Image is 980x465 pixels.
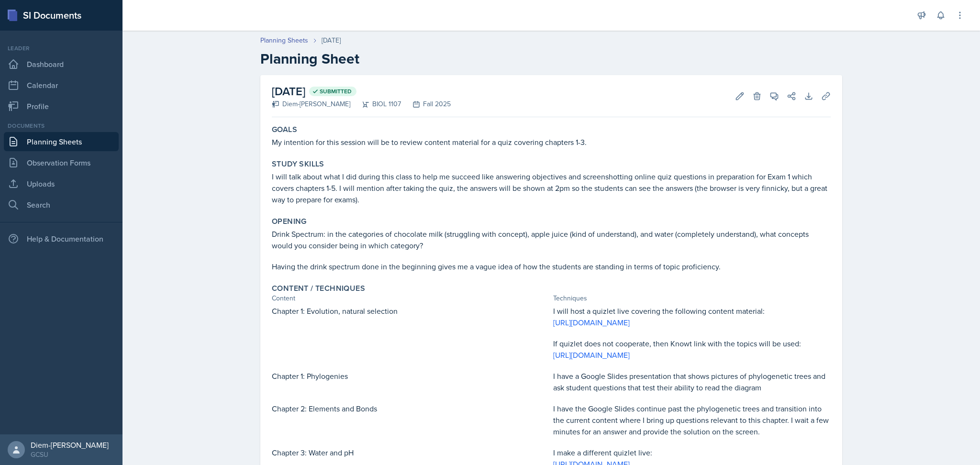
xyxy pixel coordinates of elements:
[4,132,119,151] a: Planning Sheets
[4,229,119,248] div: Help & Documentation
[4,153,119,172] a: Observation Forms
[320,88,352,95] span: Submitted
[260,50,842,67] h2: Planning Sheet
[553,338,831,349] p: If quizlet does not cooperate, then Knowt link with the topics will be used:
[4,76,119,95] a: Calendar
[553,370,831,393] p: I have a Google Slides presentation that shows pictures of phylogenetic trees and ask student que...
[272,125,297,134] label: Goals
[272,370,549,382] p: Chapter 1: Phylogenies
[272,284,365,293] label: Content / Techniques
[272,136,831,148] p: My intention for this session will be to review content material for a quiz covering chapters 1-3.
[4,195,119,214] a: Search
[272,305,549,317] p: Chapter 1: Evolution, natural selection
[401,99,451,109] div: Fall 2025
[4,174,119,193] a: Uploads
[4,55,119,74] a: Dashboard
[272,261,831,272] p: Having the drink spectrum done in the beginning gives me a vague idea of how the students are sta...
[272,217,307,226] label: Opening
[553,350,630,360] a: [URL][DOMAIN_NAME]
[260,35,308,45] a: Planning Sheets
[272,83,451,100] h2: [DATE]
[272,403,549,414] p: Chapter 2: Elements and Bonds
[553,317,630,328] a: [URL][DOMAIN_NAME]
[272,228,831,251] p: Drink Spectrum: in the categories of chocolate milk (struggling with concept), apple juice (kind ...
[4,44,119,53] div: Leader
[553,447,831,458] p: I make a different quizlet live:
[272,293,549,303] div: Content
[553,293,831,303] div: Techniques
[4,97,119,116] a: Profile
[31,450,109,459] div: GCSU
[4,122,119,130] div: Documents
[272,99,350,109] div: Diem-[PERSON_NAME]
[31,440,109,450] div: Diem-[PERSON_NAME]
[553,403,831,437] p: I have the Google Slides continue past the phylogenetic trees and transition into the current con...
[272,159,324,169] label: Study Skills
[272,447,549,458] p: Chapter 3: Water and pH
[350,99,401,109] div: BIOL 1107
[553,305,831,317] p: I will host a quizlet live covering the following content material:
[322,35,341,45] div: [DATE]
[272,171,831,205] p: I will talk about what I did during this class to help me succeed like answering objectives and s...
